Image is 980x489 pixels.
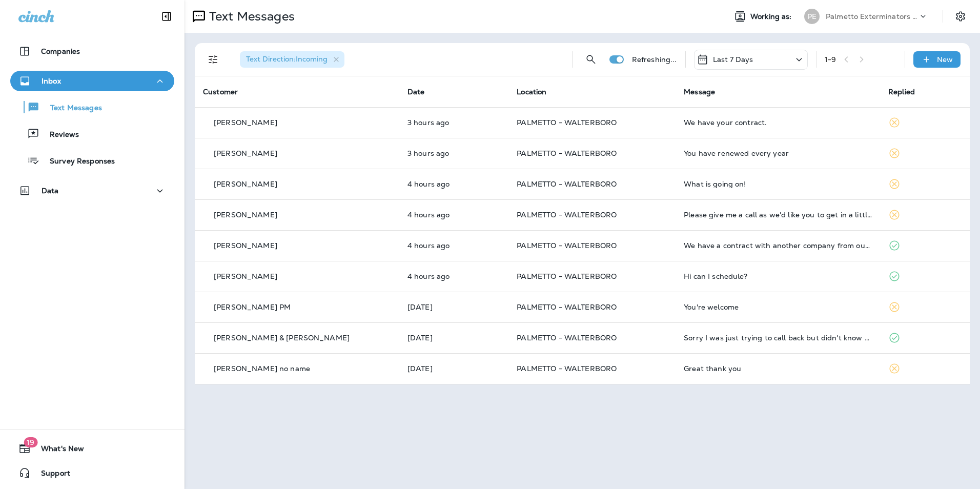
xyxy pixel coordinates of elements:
[31,469,70,481] span: Support
[517,179,617,189] span: PALMETTO - WALTERBORO
[214,364,310,373] p: [PERSON_NAME] no name
[10,150,174,171] button: Survey Responses
[407,303,500,311] p: Sep 8, 2025 01:11 PM
[214,303,291,311] p: [PERSON_NAME] PM
[581,49,601,70] button: Search Messages
[684,149,872,157] div: You have renewed every year
[42,187,59,195] p: Data
[407,334,500,342] p: Sep 8, 2025 08:16 AM
[205,9,295,24] p: Text Messages
[517,87,546,96] span: Location
[517,149,617,158] span: PALMETTO - WALTERBORO
[246,54,328,64] span: Text Direction : Incoming
[214,241,277,250] p: [PERSON_NAME]
[684,272,872,280] div: Hi can I schedule?
[240,51,344,68] div: Text Direction:Incoming
[407,272,500,280] p: Sep 9, 2025 11:48 AM
[804,9,820,24] div: PE
[407,180,500,188] p: Sep 9, 2025 12:05 PM
[214,118,277,127] p: [PERSON_NAME]
[517,210,617,219] span: PALMETTO - WALTERBORO
[684,303,872,311] div: You're welcome
[684,364,872,373] div: Great thank you
[214,272,277,280] p: [PERSON_NAME]
[517,333,617,342] span: PALMETTO - WALTERBORO
[214,334,350,342] p: [PERSON_NAME] & [PERSON_NAME]
[684,180,872,188] div: What is going on!
[517,241,617,250] span: PALMETTO - WALTERBORO
[632,55,677,64] p: Refreshing...
[750,12,794,21] span: Working as:
[214,211,277,219] p: [PERSON_NAME]
[684,118,872,127] div: We have your contract.
[684,241,872,250] div: We have a contract with another company from our builder but will transfer termite service to you...
[152,6,181,27] button: Collapse Sidebar
[39,130,79,140] p: Reviews
[10,463,174,483] button: Support
[684,334,872,342] div: Sorry I was just trying to call back but didn't know which option to press on the menu. That is g...
[407,118,500,127] p: Sep 9, 2025 01:06 PM
[517,272,617,281] span: PALMETTO - WALTERBORO
[517,364,617,373] span: PALMETTO - WALTERBORO
[937,55,953,64] p: New
[684,87,715,96] span: Message
[214,180,277,188] p: [PERSON_NAME]
[41,47,80,55] p: Companies
[826,12,918,21] p: Palmetto Exterminators LLC
[39,157,115,167] p: Survey Responses
[713,55,753,64] p: Last 7 Days
[517,302,617,312] span: PALMETTO - WALTERBORO
[40,104,102,113] p: Text Messages
[10,180,174,201] button: Data
[10,123,174,145] button: Reviews
[517,118,617,127] span: PALMETTO - WALTERBORO
[10,41,174,62] button: Companies
[684,211,872,219] div: Please give me a call as we'd like you to get in a little sooner than planned. We've seen a few t...
[10,438,174,459] button: 19What's New
[10,96,174,118] button: Text Messages
[214,149,277,157] p: [PERSON_NAME]
[407,364,500,373] p: Sep 2, 2025 10:10 AM
[951,7,970,26] button: Settings
[31,444,84,457] span: What's New
[407,211,500,219] p: Sep 9, 2025 11:59 AM
[10,71,174,91] button: Inbox
[825,55,836,64] div: 1 - 9
[24,437,37,447] span: 19
[888,87,915,96] span: Replied
[407,87,425,96] span: Date
[407,241,500,250] p: Sep 9, 2025 11:52 AM
[42,77,61,85] p: Inbox
[203,49,223,70] button: Filters
[203,87,238,96] span: Customer
[407,149,500,157] p: Sep 9, 2025 12:38 PM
